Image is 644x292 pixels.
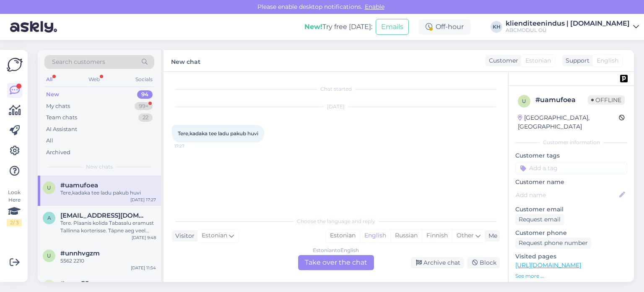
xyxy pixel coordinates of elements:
[137,90,153,99] div: 94
[411,257,464,268] div: Archive chat
[60,280,95,287] span: #oxrw35er
[313,247,359,254] div: Estonian to English
[60,212,148,219] span: aivar.laane68@gmail.com
[486,56,518,65] div: Customer
[60,219,156,234] div: Tere. Plaanis kolida Tabasalu eramust Tallinna korterisse. Täpne aeg veel selgub, ca 22.-31.08. M...
[535,95,588,105] div: # uamufoea
[515,139,627,146] div: Customer information
[46,102,70,110] div: My chats
[46,125,77,134] div: AI Assistant
[516,190,618,200] input: Add name
[298,255,374,270] div: Take over the chat
[597,56,618,65] span: English
[44,74,54,85] div: All
[506,20,630,27] div: klienditeenindus | [DOMAIN_NAME]
[515,162,627,174] input: Add a tag
[138,113,153,122] div: 22
[422,229,452,242] div: Finnish
[376,19,409,35] button: Emails
[131,265,156,271] div: [DATE] 11:54
[457,231,474,239] span: Other
[172,103,500,110] div: [DATE]
[326,229,360,242] div: Estonian
[515,272,627,280] p: See more ...
[515,214,564,225] div: Request email
[130,197,156,203] div: [DATE] 17:27
[304,23,322,31] b: New!
[60,250,100,257] span: #unnhvgzm
[562,56,589,65] div: Support
[135,102,153,110] div: 99+
[522,98,526,104] span: u
[7,57,23,73] img: Askly Logo
[515,205,627,214] p: Customer email
[172,218,500,225] div: Choose the language and reply
[172,231,195,240] div: Visitor
[47,253,51,259] span: u
[588,95,625,105] span: Offline
[171,55,200,66] label: New chat
[60,257,156,265] div: 5562 2210
[515,151,627,160] p: Customer tags
[47,184,51,191] span: u
[46,148,70,157] div: Archived
[419,19,470,34] div: Off-hour
[52,58,105,66] span: Search customers
[202,231,227,240] span: Estonian
[46,113,77,122] div: Team chats
[46,137,53,145] div: All
[7,189,22,226] div: Look Here
[515,252,627,261] p: Visited pages
[174,143,206,149] span: 17:27
[87,74,101,85] div: Web
[172,85,500,93] div: Chat started
[178,130,258,137] span: Tere,kadaka tee ladu pakub huvi
[620,75,628,82] img: pd
[515,237,591,249] div: Request phone number
[7,219,22,226] div: 2 / 3
[304,22,372,32] div: Try free [DATE]:
[506,20,639,34] a: klienditeenindus | [DOMAIN_NAME]ABCMODUL OÜ
[525,56,551,65] span: Estonian
[86,163,113,171] span: New chats
[467,257,500,268] div: Block
[362,3,387,11] span: Enable
[134,74,154,85] div: Socials
[390,229,422,242] div: Russian
[60,182,98,189] span: #uamufoea
[46,90,59,99] div: New
[360,229,390,242] div: English
[506,27,630,34] div: ABCMODUL OÜ
[60,189,156,197] div: Tere,kadaka tee ladu pakub huvi
[485,231,497,240] div: Me
[515,261,581,269] a: [URL][DOMAIN_NAME]
[47,215,51,221] span: a
[515,229,627,237] p: Customer phone
[491,21,502,33] div: KH
[518,113,619,131] div: [GEOGRAPHIC_DATA], [GEOGRAPHIC_DATA]
[132,234,156,241] div: [DATE] 9:48
[515,178,627,187] p: Customer name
